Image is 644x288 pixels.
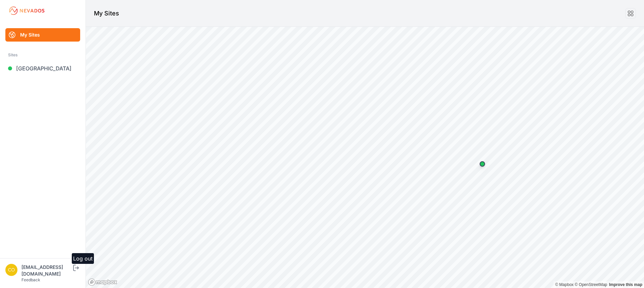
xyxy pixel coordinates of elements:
[21,264,72,277] div: [EMAIL_ADDRESS][DOMAIN_NAME]
[21,277,40,282] a: Feedback
[5,62,80,75] a: [GEOGRAPHIC_DATA]
[5,264,17,276] img: controlroomoperator@invenergy.com
[609,282,642,287] a: Map feedback
[86,27,644,288] canvas: Map
[88,278,117,286] a: Mapbox logo
[575,282,607,287] a: OpenStreetMap
[5,28,80,42] a: My Sites
[555,282,574,287] a: Mapbox
[94,9,119,18] h1: My Sites
[476,157,489,171] div: Map marker
[8,5,46,16] img: Nevados
[8,51,77,59] div: Sites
